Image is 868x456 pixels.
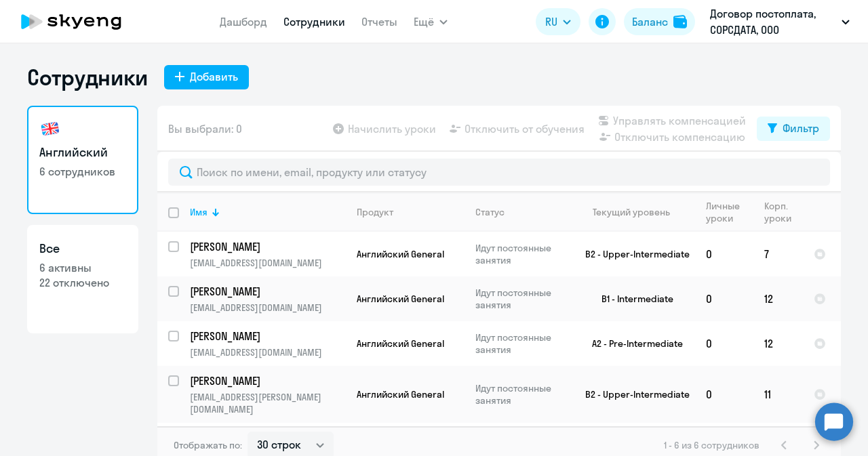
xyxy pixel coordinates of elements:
[190,329,345,344] a: [PERSON_NAME]
[753,232,803,276] td: 7
[357,293,444,305] span: Английский General
[624,8,695,35] button: Балансbalance
[475,206,505,218] div: Статус
[174,439,242,451] span: Отображать по:
[220,15,267,28] a: Дашборд
[39,260,126,275] p: 6 активны
[190,391,345,415] p: [EMAIL_ADDRESS][PERSON_NAME][DOMAIN_NAME]
[664,439,759,451] span: 1 - 6 из 6 сотрудников
[706,200,753,224] div: Личные уроки
[190,257,345,269] p: [EMAIL_ADDRESS][DOMAIN_NAME]
[703,5,856,38] button: Договор постоплата, СОРСДАТА, ООО
[475,242,568,266] p: Идут постоянные занятия
[27,64,148,91] h1: Сотрудники
[414,14,434,30] span: Ещё
[39,118,61,140] img: english
[783,120,819,136] div: Фильтр
[695,321,753,366] td: 0
[39,164,126,179] p: 6 сотрудников
[190,206,208,218] div: Имя
[695,366,753,423] td: 0
[357,206,464,218] div: Продукт
[753,321,803,366] td: 12
[695,276,753,321] td: 0
[27,106,138,214] a: Английский6 сотрудников
[706,200,741,224] div: Личные уроки
[168,121,242,137] span: Вы выбрали: 0
[361,15,397,28] a: Отчеты
[283,15,345,28] a: Сотрудники
[569,232,695,276] td: B2 - Upper-Intermediate
[536,8,580,35] button: RU
[753,366,803,423] td: 11
[357,206,393,218] div: Продукт
[757,117,830,141] button: Фильтр
[190,206,345,218] div: Имя
[475,287,568,311] p: Идут постоянные занятия
[632,14,668,30] div: Баланс
[695,232,753,276] td: 0
[414,8,448,35] button: Ещё
[357,248,444,260] span: Английский General
[764,200,802,224] div: Корп. уроки
[357,388,444,400] span: Английский General
[39,240,126,257] h3: Все
[190,68,238,85] div: Добавить
[190,284,343,299] p: [PERSON_NAME]
[168,159,830,186] input: Поиск по имени, email, продукту или статусу
[190,239,343,254] p: [PERSON_NAME]
[673,15,687,28] img: balance
[190,284,345,299] a: [PERSON_NAME]
[710,5,836,38] p: Договор постоплата, СОРСДАТА, ООО
[357,337,444,350] span: Английский General
[39,144,126,161] h3: Английский
[593,206,670,218] div: Текущий уровень
[475,331,568,356] p: Идут постоянные занятия
[753,276,803,321] td: 12
[580,206,694,218] div: Текущий уровень
[569,276,695,321] td: B1 - Intermediate
[39,275,126,290] p: 22 отключено
[569,321,695,366] td: A2 - Pre-Intermediate
[764,200,791,224] div: Корп. уроки
[475,206,568,218] div: Статус
[545,14,557,30] span: RU
[569,366,695,423] td: B2 - Upper-Intermediate
[190,373,343,388] p: [PERSON_NAME]
[27,225,138,333] a: Все6 активны22 отключено
[190,239,345,254] a: [PERSON_NAME]
[475,382,568,407] p: Идут постоянные занятия
[164,65,249,89] button: Добавить
[190,373,345,388] a: [PERSON_NAME]
[190,329,343,344] p: [PERSON_NAME]
[190,302,345,314] p: [EMAIL_ADDRESS][DOMAIN_NAME]
[190,346,345,358] p: [EMAIL_ADDRESS][DOMAIN_NAME]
